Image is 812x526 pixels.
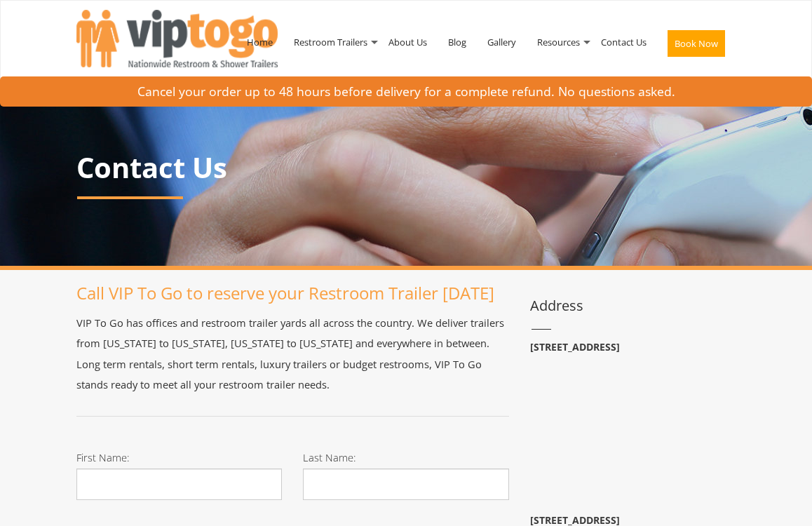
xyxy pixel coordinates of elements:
[76,313,509,395] p: VIP To Go has offices and restroom trailer yards all across the country. We deliver trailers from...
[590,6,657,79] a: Contact Us
[477,6,527,79] a: Gallery
[668,30,725,57] button: Book Now
[530,298,736,313] h3: Address
[76,10,278,67] img: VIPTOGO
[530,340,620,353] b: [STREET_ADDRESS]
[283,6,378,79] a: Restroom Trailers
[76,152,736,183] p: Contact Us
[657,6,736,87] a: Book Now
[236,6,283,79] a: Home
[378,6,438,79] a: About Us
[438,6,477,79] a: Blog
[527,6,590,79] a: Resources
[76,284,509,302] h1: Call VIP To Go to reserve your Restroom Trailer [DATE]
